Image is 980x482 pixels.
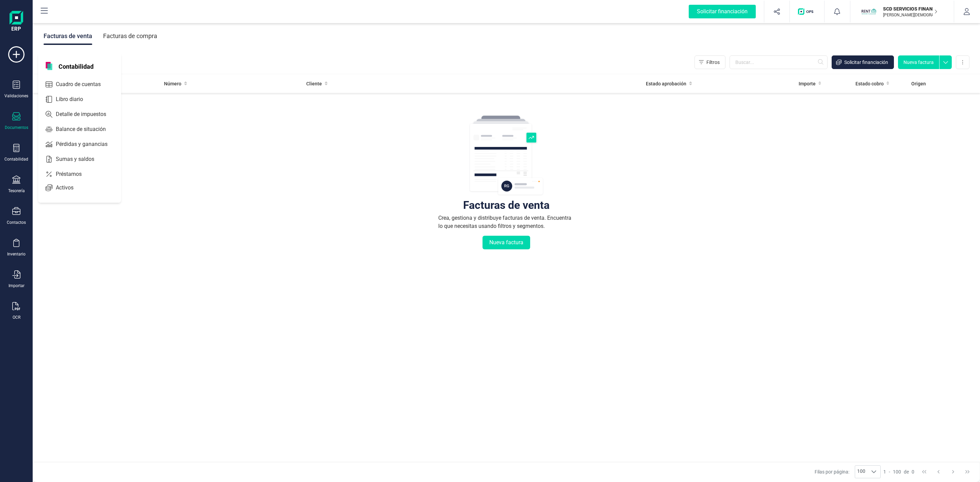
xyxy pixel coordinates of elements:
div: Tesorería [8,188,25,194]
span: Préstamos [53,170,94,178]
input: Buscar... [730,55,828,69]
div: Documentos [5,125,28,130]
button: Nueva factura [483,236,530,249]
p: [PERSON_NAME][DEMOGRAPHIC_DATA][DEMOGRAPHIC_DATA] [883,12,937,18]
button: Filtros [695,55,725,69]
span: Cuadro de cuentas [53,80,113,88]
button: Solicitar financiación [681,1,764,22]
span: Balance de situación [53,125,118,133]
span: Libro diario [53,95,95,103]
span: Origen [911,80,926,87]
span: Estado cobro [855,80,884,87]
div: Solicitar financiación [689,5,756,18]
div: OCR [13,315,20,320]
button: Next Page [947,465,960,478]
button: Last Page [961,465,974,478]
span: 100 [855,466,867,478]
div: Contactos [7,220,26,225]
span: Número [164,80,181,87]
div: Facturas de compra [103,27,157,45]
span: Contabilidad [54,62,98,70]
div: Validaciones [4,93,28,99]
span: Solicitar financiación [844,59,888,66]
div: Inventario [7,251,26,257]
button: First Page [918,465,931,478]
span: Sumas y saldos [53,155,107,163]
div: Crea, gestiona y distribuye facturas de venta. Encuentra lo que necesitas usando filtros y segmen... [438,214,574,230]
button: Nueva factura [898,55,939,69]
span: 100 [893,468,901,475]
span: 1 [883,468,886,475]
button: Solicitar financiación [832,55,894,69]
div: Contabilidad [4,156,28,162]
span: Importe [799,80,816,87]
span: Pérdidas y ganancias [53,140,120,148]
div: Facturas de venta [463,202,550,209]
div: - [883,468,914,475]
span: Detalle de impuestos [53,110,118,118]
div: Filas por página: [815,465,881,478]
img: SC [861,4,876,19]
img: Logo de OPS [798,8,816,15]
p: SCD SERVICIOS FINANCIEROS SL [883,5,937,12]
div: Facturas de venta [44,27,92,45]
span: Cliente [306,80,322,87]
span: Estado aprobación [646,80,686,87]
img: img-empty-table.svg [469,115,544,196]
span: Filtros [706,59,720,66]
div: Importar [9,283,24,288]
button: Previous Page [932,465,945,478]
span: 0 [912,468,914,475]
span: Activos [53,184,86,192]
span: de [904,468,909,475]
img: Logo Finanedi [10,11,23,33]
button: Logo de OPS [794,1,820,22]
button: SCSCD SERVICIOS FINANCIEROS SL[PERSON_NAME][DEMOGRAPHIC_DATA][DEMOGRAPHIC_DATA] [859,1,946,22]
